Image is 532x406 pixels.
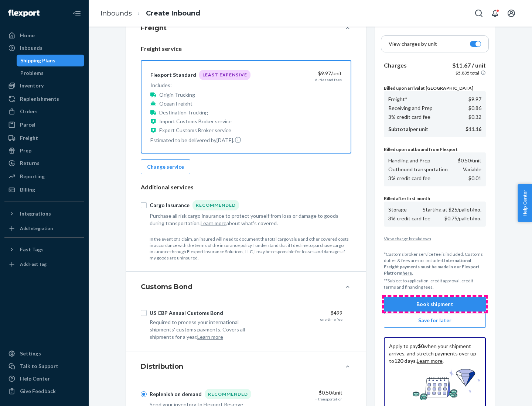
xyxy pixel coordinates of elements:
p: Apply to pay when your shipment arrives, and stretch payments over up to . . [389,343,481,365]
p: Origin Trucking [159,91,195,99]
a: Settings [4,348,84,359]
a: Returns [4,157,84,169]
button: Give Feedback [4,385,84,397]
p: Billed upon arrival at [GEOGRAPHIC_DATA] [384,85,486,91]
input: Replenish on demandRecommended [141,391,147,397]
b: International Freight payments must be made in our Flexport Platform . [384,258,480,276]
div: Replenish on demand [150,390,202,398]
input: Cargo InsuranceRecommended [141,202,147,208]
div: Least Expensive [199,70,250,80]
p: 3% credit card fee [388,113,430,121]
button: Open account menu [504,6,519,21]
input: US CBP Annual Customs Bond [141,310,147,316]
p: Destination Trucking [159,109,208,116]
a: here [402,270,412,276]
div: Freight [20,134,38,142]
a: Add Fast Tag [4,258,84,270]
div: Settings [20,350,41,357]
div: Replenishments [20,95,59,103]
div: Flexport Standard [150,71,196,79]
p: Includes: [150,82,250,89]
p: Freight* [388,96,407,103]
div: $9.97 /unit [265,70,342,77]
div: Prep [20,147,31,154]
p: $0.32 [468,113,481,121]
button: Fast Tags [4,244,84,255]
div: Inbounds [20,44,42,52]
button: Book shipment [384,297,486,312]
p: Billed upon outbound from Flexport [384,146,486,152]
p: Freight service [141,45,351,53]
p: per unit [388,125,428,133]
div: $0.50 /unit [266,389,342,396]
p: **Subject to application, credit approval, credit terms and financing fees. [384,278,486,290]
div: Fast Tags [20,246,44,253]
p: Estimated to be delivered by [DATE] . [150,136,250,144]
p: $0.01 [468,175,481,182]
button: Learn more [201,220,226,227]
p: Receiving and Prep [388,104,433,112]
h4: Distribution [141,362,183,371]
div: Orders [20,108,38,115]
p: $0.86 [468,104,481,112]
div: Integrations [20,210,51,217]
a: Help Center [4,373,84,385]
img: Flexport logo [8,10,40,17]
div: Cargo Insurance [150,202,190,209]
p: Handling and Prep [388,157,430,164]
div: Problems [20,69,44,77]
div: Parcel [20,121,35,128]
a: Inbounds [100,9,132,17]
a: Inventory [4,80,84,92]
a: Talk to Support [4,360,84,372]
a: Create Inbound [146,9,200,17]
div: Add Fast Tag [20,261,47,267]
p: Export Customs Broker service [159,127,231,134]
h4: Freight [141,23,167,33]
div: Help Center [20,375,50,382]
span: Help Center [518,184,532,222]
a: Learn more [417,358,443,364]
p: 3% credit card fee [388,175,430,182]
button: Close Navigation [69,6,84,21]
b: Charges [384,62,407,69]
p: In the event of a claim, an insured will need to document the total cargo value and other covered... [150,236,351,261]
button: Learn more [197,333,223,341]
button: Open Search Box [471,6,486,21]
div: Inventory [20,82,44,89]
div: + transportation [315,396,342,402]
div: Add Integration [20,225,53,231]
a: Reporting [4,171,84,182]
div: Billing [20,186,35,193]
div: Required to process your international shipments' customs payments. Covers all shipments for a year. [150,319,260,341]
p: $11.67 / unit [452,61,486,70]
p: View charge breakdown [384,235,486,242]
button: Save for later [384,313,486,328]
div: Reporting [20,173,45,180]
a: Replenishments [4,93,84,105]
a: Freight [4,132,84,144]
div: Recommended [192,200,239,210]
p: $11.16 [465,125,481,133]
p: Ocean Freight [159,100,192,107]
div: one-time fee [320,317,342,322]
a: Home [4,30,84,41]
p: View charges by unit [389,40,437,48]
div: US CBP Annual Customs Bond [150,309,223,317]
div: Shipping Plans [20,57,55,64]
div: $499 [266,309,342,317]
p: Storage [388,206,407,213]
div: Give Feedback [20,388,56,395]
b: Subtotal [388,126,410,132]
p: *Customs broker service fee is included. Customs duties & fees are not included. [384,251,486,276]
p: Billed after first month [384,195,486,202]
div: Recommended [205,389,251,399]
a: Problems [17,67,85,79]
p: $0.75/pallet/mo. [444,215,481,222]
div: Purchase all risk cargo insurance to protect yourself from loss or damage to goods during transpo... [150,212,342,227]
p: $5,835 total [456,70,479,76]
p: 3% credit card fee [388,215,430,222]
div: Returns [20,159,40,167]
div: Talk to Support [20,362,58,370]
p: Starting at $25/pallet/mo. [423,206,481,213]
